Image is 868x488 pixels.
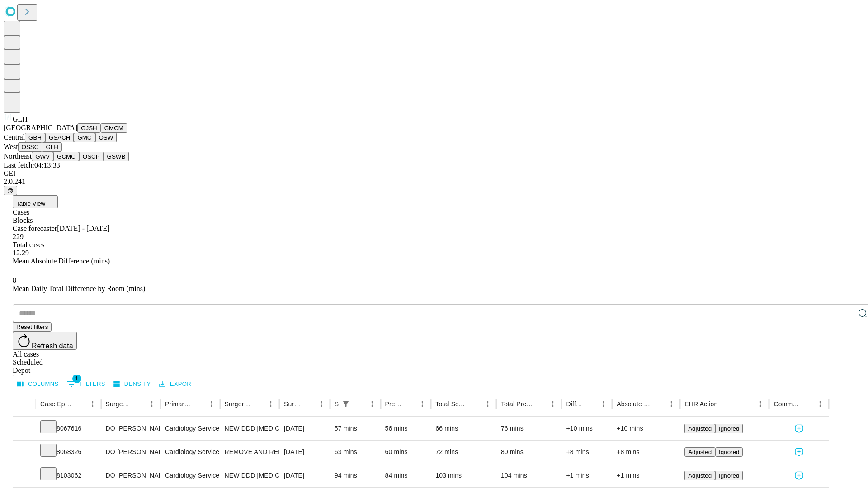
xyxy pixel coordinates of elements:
[13,332,77,350] button: Refresh data
[284,400,302,408] div: Surgery Date
[7,187,14,194] span: @
[225,400,251,408] div: Surgery Name
[688,472,712,479] span: Adjusted
[18,421,31,437] button: Expand
[40,464,97,487] div: 8103062
[74,133,95,142] button: GMC
[72,374,81,383] span: 1
[65,377,108,391] button: Show filters
[193,398,205,410] button: Sort
[284,464,325,487] div: [DATE]
[597,398,610,410] button: Menu
[501,400,533,408] div: Total Predicted Duration
[53,152,79,161] button: GCMC
[617,400,651,408] div: Absolute Difference
[715,447,743,457] button: Ignored
[165,400,191,408] div: Primary Service
[13,233,24,240] span: 229
[13,277,16,284] span: 8
[385,464,427,487] div: 84 mins
[101,123,127,133] button: GMCM
[4,178,864,186] div: 2.0.241
[106,464,156,487] div: DO [PERSON_NAME] [PERSON_NAME]
[165,441,215,464] div: Cardiology Service
[719,472,739,479] span: Ignored
[481,398,494,410] button: Menu
[13,115,28,123] span: GLH
[715,471,743,480] button: Ignored
[40,400,73,408] div: Case Epic Id
[252,398,264,410] button: Sort
[719,449,739,455] span: Ignored
[585,398,597,410] button: Sort
[566,417,608,440] div: +10 mins
[32,152,53,161] button: GWV
[13,241,44,249] span: Total cases
[335,400,339,408] div: Scheduled In Room Duration
[617,441,675,464] div: +8 mins
[684,447,715,457] button: Adjusted
[566,400,584,408] div: Difference
[335,441,376,464] div: 63 mins
[15,377,61,391] button: Select columns
[501,417,557,440] div: 76 mins
[284,417,325,440] div: [DATE]
[74,398,86,410] button: Sort
[225,417,275,440] div: NEW DDD [MEDICAL_DATA] GENERATOR ONLY
[335,464,376,487] div: 94 mins
[617,464,675,487] div: +1 mins
[32,342,73,350] span: Refresh data
[469,398,481,410] button: Sort
[106,417,156,440] div: DO [PERSON_NAME] [PERSON_NAME]
[225,464,275,487] div: NEW DDD [MEDICAL_DATA] IMPLANT
[566,441,608,464] div: +8 mins
[205,398,218,410] button: Menu
[684,471,715,480] button: Adjusted
[501,441,557,464] div: 80 mins
[718,398,731,410] button: Sort
[284,441,325,464] div: [DATE]
[4,133,25,141] span: Central
[665,398,678,410] button: Menu
[534,398,547,410] button: Sort
[77,123,101,133] button: GJSH
[264,398,277,410] button: Menu
[57,225,109,232] span: [DATE] - [DATE]
[4,186,17,195] button: @
[385,417,427,440] div: 56 mins
[416,398,429,410] button: Menu
[165,417,215,440] div: Cardiology Service
[801,398,814,410] button: Sort
[617,417,675,440] div: +10 mins
[774,400,800,408] div: Comments
[814,398,826,410] button: Menu
[501,464,557,487] div: 104 mins
[302,398,315,410] button: Sort
[106,400,132,408] div: Surgeon Name
[13,225,57,232] span: Case forecaster
[353,398,366,410] button: Sort
[13,257,110,265] span: Mean Absolute Difference (mins)
[133,398,146,410] button: Sort
[403,398,416,410] button: Sort
[13,249,29,257] span: 12.29
[40,417,97,440] div: 8067616
[79,152,104,161] button: OSCP
[754,398,767,410] button: Menu
[435,417,492,440] div: 66 mins
[385,441,427,464] div: 60 mins
[111,377,153,391] button: Density
[104,152,129,161] button: GSWB
[86,398,99,410] button: Menu
[18,468,31,484] button: Expand
[335,417,376,440] div: 57 mins
[684,400,717,408] div: EHR Action
[18,142,42,152] button: OSSC
[106,441,156,464] div: DO [PERSON_NAME] [PERSON_NAME]
[13,285,145,292] span: Mean Daily Total Difference by Room (mins)
[652,398,665,410] button: Sort
[16,324,48,330] span: Reset filters
[684,424,715,433] button: Adjusted
[435,400,468,408] div: Total Scheduled Duration
[315,398,328,410] button: Menu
